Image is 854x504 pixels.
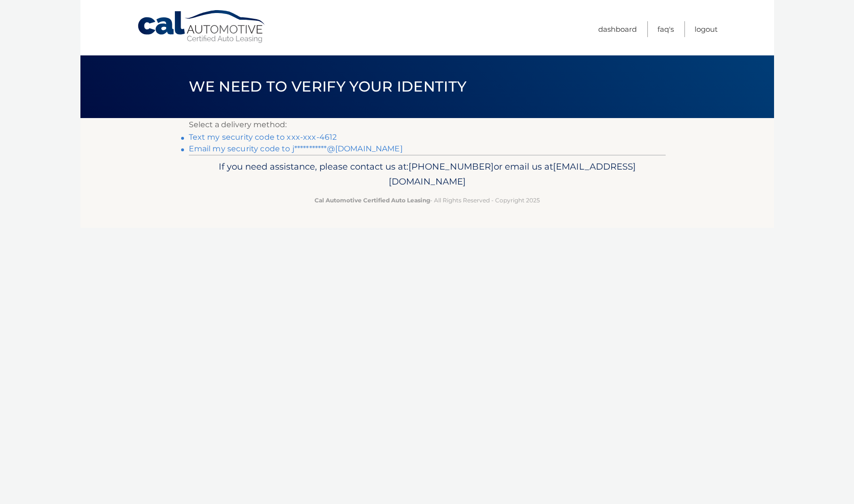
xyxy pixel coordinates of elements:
a: Dashboard [598,21,637,37]
a: Logout [695,21,718,37]
strong: Cal Automotive Certified Auto Leasing [315,197,430,204]
span: We need to verify your identity [189,78,467,95]
p: If you need assistance, please contact us at: or email us at [195,159,659,190]
a: FAQ's [657,21,674,37]
span: [PHONE_NUMBER] [408,161,494,172]
p: Select a delivery method: [189,118,666,132]
a: Text my security code to xxx-xxx-4612 [189,133,337,142]
p: - All Rights Reserved - Copyright 2025 [195,195,659,205]
a: Cal Automotive [137,10,267,44]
